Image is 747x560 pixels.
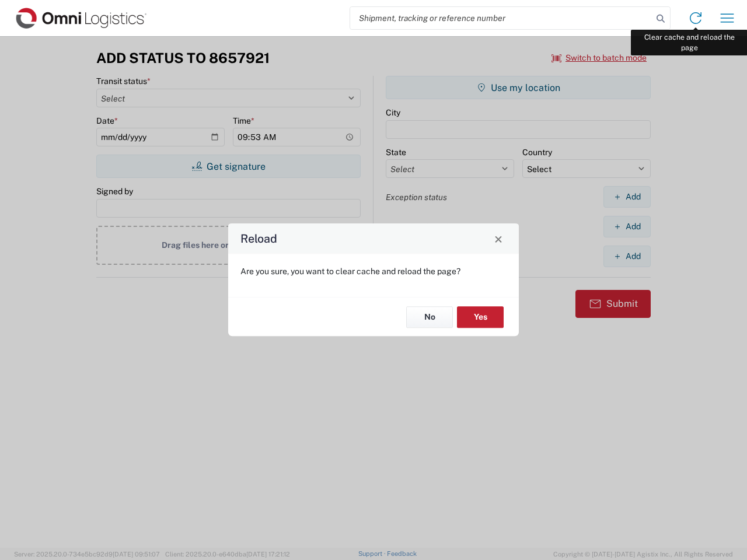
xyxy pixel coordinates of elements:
input: Shipment, tracking or reference number [350,7,652,29]
p: Are you sure, you want to clear cache and reload the page? [240,266,507,276]
h4: Reload [240,230,277,247]
button: Yes [457,306,504,328]
button: No [406,306,453,328]
button: Close [490,230,507,247]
